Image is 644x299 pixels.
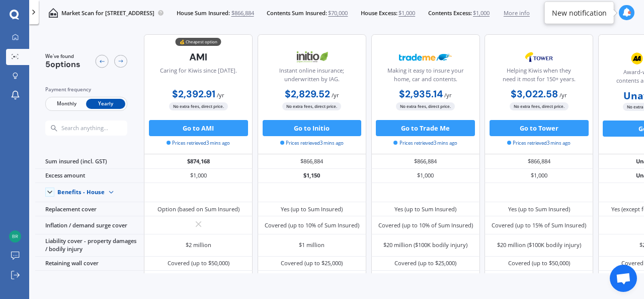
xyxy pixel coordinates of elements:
[45,53,80,60] span: We've found
[86,99,125,109] span: Yearly
[61,9,154,17] p: Market Scan for [STREET_ADDRESS]
[610,265,637,292] div: Open chat
[394,259,456,267] div: Covered (up to $25,000)
[399,88,443,100] b: $2,935.14
[267,9,327,17] span: Contents Sum Insured:
[485,169,593,183] div: $1,000
[281,205,343,213] div: Yes (up to Sum Insured)
[299,241,325,249] div: $1 million
[258,154,366,168] div: $866,884
[105,186,118,199] img: Benefit content down
[35,169,144,183] div: Excess amount
[396,102,455,110] span: No extra fees, direct price.
[35,234,144,257] div: Liability cover - property damages / bodily injury
[492,67,586,87] div: Helping Kiwis when they need it most for 150+ years.
[45,59,80,70] span: 5 options
[376,120,475,136] button: Go to Trade Me
[512,47,566,67] img: Tower.webp
[485,154,593,168] div: $866,884
[168,259,229,267] div: Covered (up to $50,000)
[35,271,144,285] div: Temporary accommodation
[45,86,127,94] div: Payment frequency
[492,221,586,229] div: Covered (up to 15% of Sum Insured)
[510,102,569,110] span: No extra fees, direct price.
[490,120,589,136] button: Go to Tower
[57,189,105,196] div: Benefits - House
[428,9,472,17] span: Contents Excess:
[552,8,607,18] div: New notification
[444,91,452,99] span: / yr
[265,221,359,229] div: Covered (up to 10% of Sum Insured)
[508,205,570,213] div: Yes (up to Sum Insured)
[172,47,225,67] img: AMI-text-1.webp
[378,67,472,87] div: Making it easy to insure your home, car and contents.
[265,67,359,87] div: Instant online insurance; underwritten by IAG.
[378,221,473,229] div: Covered (up to 10% of Sum Insured)
[263,120,362,136] button: Go to Initio
[167,140,230,147] span: Prices retrieved 3 mins ago
[281,259,343,267] div: Covered (up to $25,000)
[559,91,567,99] span: / yr
[383,241,467,249] div: $20 million ($100K bodily injury)
[332,91,339,99] span: / yr
[144,169,253,183] div: $1,000
[160,67,237,87] div: Caring for Kiwis since [DATE].
[231,9,254,17] span: $866,884
[393,140,457,147] span: Prices retrieved 3 mins ago
[258,169,366,183] div: $1,150
[504,9,530,17] span: More info
[394,205,456,213] div: Yes (up to Sum Insured)
[9,230,21,243] img: e734267e411b0233e583b4c105b3fcc2
[361,9,397,17] span: House Excess:
[35,216,144,234] div: Inflation / demand surge cover
[398,9,415,17] span: $1,000
[35,257,144,271] div: Retaining wall cover
[177,9,230,17] span: House Sum Insured:
[35,154,144,168] div: Sum insured (incl. GST)
[507,140,571,147] span: Prices retrieved 3 mins ago
[371,169,480,183] div: $1,000
[280,140,344,147] span: Prices retrieved 3 mins ago
[285,47,339,67] img: Initio.webp
[149,120,248,136] button: Go to AMI
[169,102,228,110] span: No extra fees, direct price.
[511,88,558,100] b: $3,022.58
[47,99,86,109] span: Monthly
[282,102,341,110] span: No extra fees, direct price.
[508,259,570,267] div: Covered (up to $50,000)
[217,91,224,99] span: / yr
[35,202,144,216] div: Replacement cover
[172,88,215,100] b: $2,392.91
[285,88,330,100] b: $2,829.52
[497,241,581,249] div: $20 million ($100K bodily injury)
[60,125,143,132] input: Search anything...
[328,9,348,17] span: $70,000
[157,205,239,213] div: Option (based on Sum Insured)
[371,154,480,168] div: $866,884
[399,47,452,67] img: Trademe.webp
[473,9,490,17] span: $1,000
[176,38,221,46] div: 💰 Cheapest option
[144,154,253,168] div: $874,168
[48,8,58,18] img: home-and-contents.b802091223b8502ef2dd.svg
[186,241,211,249] div: $2 million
